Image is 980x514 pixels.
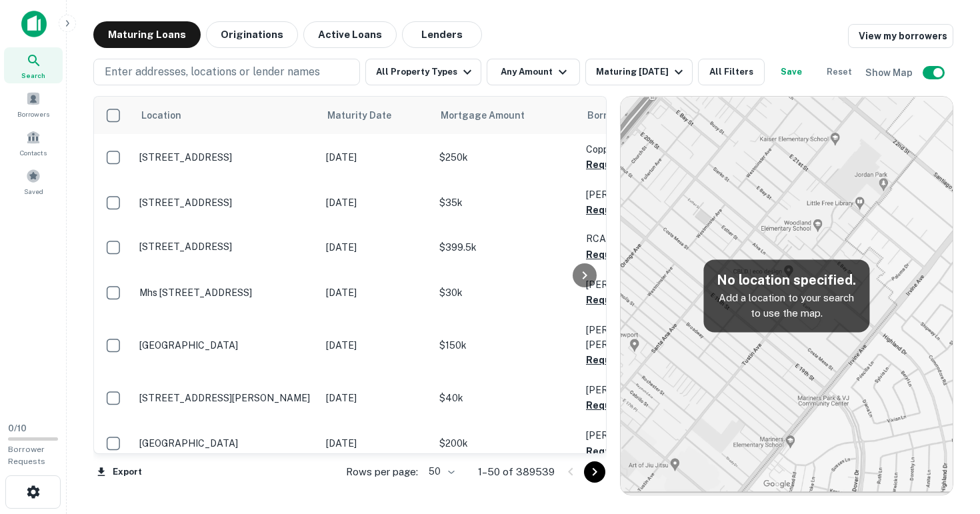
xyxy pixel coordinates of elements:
[17,109,49,119] span: Borrowers
[327,107,409,123] span: Maturity Date
[326,338,426,353] p: [DATE]
[596,64,687,80] div: Maturing [DATE]
[326,195,426,210] p: [DATE]
[365,59,481,85] button: All Property Types
[423,462,457,481] div: 50
[585,59,693,85] button: Maturing [DATE]
[93,21,201,48] button: Maturing Loans
[139,197,313,209] p: [STREET_ADDRESS]
[439,150,573,165] p: $250k
[848,24,953,48] a: View my borrowers
[584,461,605,483] button: Go to next page
[206,21,298,48] button: Originations
[441,107,542,123] span: Mortgage Amount
[21,11,47,37] img: capitalize-icon.png
[439,195,573,210] p: $35k
[913,407,980,471] iframe: Chat Widget
[105,64,320,80] p: Enter addresses, locations or lender names
[8,445,45,466] span: Borrower Requests
[818,59,861,85] button: Reset
[439,436,573,451] p: $200k
[714,270,859,290] h5: No location specified.
[93,59,360,85] button: Enter addresses, locations or lender names
[439,240,573,255] p: $399.5k
[4,86,63,122] a: Borrowers
[8,423,27,433] span: 0 / 10
[326,150,426,165] p: [DATE]
[21,70,45,81] span: Search
[139,339,313,351] p: [GEOGRAPHIC_DATA]
[24,186,43,197] span: Saved
[346,464,418,480] p: Rows per page:
[698,59,765,85] button: All Filters
[326,285,426,300] p: [DATE]
[319,97,433,134] th: Maturity Date
[139,287,313,299] p: Mhs [STREET_ADDRESS]
[439,285,573,300] p: $30k
[139,241,313,253] p: [STREET_ADDRESS]
[439,391,573,405] p: $40k
[770,59,813,85] button: Save your search to get updates of matches that match your search criteria.
[141,107,181,123] span: Location
[139,437,313,449] p: [GEOGRAPHIC_DATA]
[4,125,63,161] a: Contacts
[714,290,859,321] p: Add a location to your search to use the map.
[402,21,482,48] button: Lenders
[865,65,915,80] h6: Show Map
[487,59,580,85] button: Any Amount
[4,47,63,83] a: Search
[478,464,555,480] p: 1–50 of 389539
[433,97,579,134] th: Mortgage Amount
[326,391,426,405] p: [DATE]
[326,436,426,451] p: [DATE]
[326,240,426,255] p: [DATE]
[4,163,63,199] a: Saved
[621,97,953,495] img: map-placeholder.webp
[439,338,573,353] p: $150k
[303,21,397,48] button: Active Loans
[93,462,145,482] button: Export
[20,147,47,158] span: Contacts
[139,151,313,163] p: [STREET_ADDRESS]
[133,97,319,134] th: Location
[139,392,313,404] p: [STREET_ADDRESS][PERSON_NAME]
